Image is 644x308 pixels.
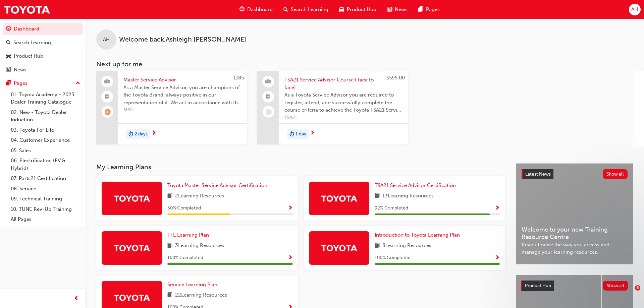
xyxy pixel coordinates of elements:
span: Toyota Master Service Advisor Certification [167,182,267,188]
button: Show all [603,169,628,179]
a: news-iconNews [382,3,413,16]
a: 10. TUNE Rev-Up Training [8,204,83,214]
img: Trak [3,2,50,17]
button: Pages [3,77,83,89]
span: search-icon [283,5,288,14]
iframe: Intercom live chat [621,285,637,301]
a: Dashboard [3,23,83,35]
a: Product Hub [3,50,83,62]
span: Show Progress [495,205,500,211]
span: Revolutionise the way you access and manage your learning resources. [522,241,628,256]
span: news-icon [6,67,11,73]
a: car-iconProduct Hub [334,3,382,16]
span: next-icon [310,130,315,136]
div: News [14,66,26,74]
span: Pages [426,6,440,13]
span: book-icon [375,242,380,250]
span: As a Toyota Service Advisor you are required to register, attend, and successfully complete the c... [284,91,403,114]
span: TSA21 [284,114,403,122]
span: 92 % Completed [375,204,408,212]
span: Latest News [525,171,551,177]
button: Show Progress [288,204,293,212]
a: 04. Customer Experience [8,135,83,145]
span: booktick-icon [105,93,110,101]
a: 05. Sales [8,145,83,156]
div: Search Learning [13,39,51,47]
span: TFL Learning Plan [167,232,209,238]
span: MAS [123,106,242,114]
img: Trak [321,242,358,254]
a: All Pages [8,214,83,225]
a: Toyota Master Service Advisor Certification [167,182,270,189]
span: Dashboard [247,6,273,13]
span: news-icon [387,5,392,14]
span: TSA21 Service Advisor Course ( face to face) [284,76,403,91]
a: $595.00TSA21 Service Advisor Course ( face to face)As a Toyota Service Advisor you are required t... [257,71,408,144]
a: Service Learning Plan [167,281,220,289]
span: car-icon [6,53,11,59]
a: TFL Learning Plan [167,231,212,239]
span: book-icon [167,242,172,250]
img: Trak [113,242,150,254]
span: people-icon [105,77,110,86]
span: AH [103,36,110,44]
span: pages-icon [418,5,423,14]
h3: My Learning Plans [96,163,505,171]
span: Show Progress [288,205,293,211]
span: pages-icon [6,80,11,86]
span: Welcome to your new Training Resource Centre [522,226,628,241]
span: Show Progress [495,255,500,261]
button: Show Progress [495,254,500,262]
img: Trak [113,192,150,204]
a: Latest NewsShow allWelcome to your new Training Resource CentreRevolutionise the way you access a... [516,163,633,264]
span: Show Progress [288,255,293,261]
span: next-icon [151,130,156,136]
span: 8 Learning Resources [382,242,431,250]
span: guage-icon [239,5,245,14]
a: 06. Electrification (EV & Hybrid) [8,156,83,173]
span: duration-icon [128,130,133,138]
span: Service Learning Plan [167,282,217,288]
span: Introduction to Toyota Learning Plan [375,232,460,238]
span: Product Hub [347,6,376,13]
span: learningRecordVerb_ABSENT-icon [105,109,111,115]
span: $595.00 [386,75,405,81]
span: book-icon [375,192,380,200]
button: Show Progress [495,204,500,212]
span: TSA21 Service Advisor Certification [375,182,456,188]
div: Pages [14,79,28,87]
span: Welcome back , Ashleigh [PERSON_NAME] [119,36,246,44]
span: prev-icon [74,295,79,303]
span: booktick-icon [266,93,271,101]
span: 13 Learning Resources [382,192,434,200]
span: 100 % Completed [375,254,411,262]
a: 02. New - Toyota Dealer Induction [8,107,83,125]
span: book-icon [167,291,172,300]
span: 2 days [135,130,148,138]
span: book-icon [167,192,172,200]
a: TSA21 Service Advisor Certification [375,182,459,189]
span: 5 [635,285,640,291]
span: AH [631,6,638,13]
a: 01. Toyota Academy - 2025 Dealer Training Catalogue [8,89,83,107]
span: 1185 [233,75,244,81]
span: people-icon [266,77,271,86]
span: As a Master Service Advisor, you are champions of the Toyota Brand, always positive in our repres... [123,84,242,107]
img: Trak [321,192,358,204]
button: AH [629,4,641,15]
img: Trak [113,292,150,303]
span: 1 day [296,130,306,138]
span: News [395,6,408,13]
a: News [3,64,83,76]
a: search-iconSearch Learning [278,3,334,16]
span: 2 Learning Resources [175,192,224,200]
a: 07. Parts21 Certification [8,173,83,184]
a: 1185Master Service AdvisorAs a Master Service Advisor, you are champions of the Toyota Brand, alw... [96,71,247,144]
button: DashboardSearch LearningProduct HubNews [3,21,83,77]
span: 22 Learning Resources [175,291,227,300]
a: guage-iconDashboard [234,3,278,16]
a: 09. Technical Training [8,194,83,204]
a: 03. Toyota For Life [8,125,83,135]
